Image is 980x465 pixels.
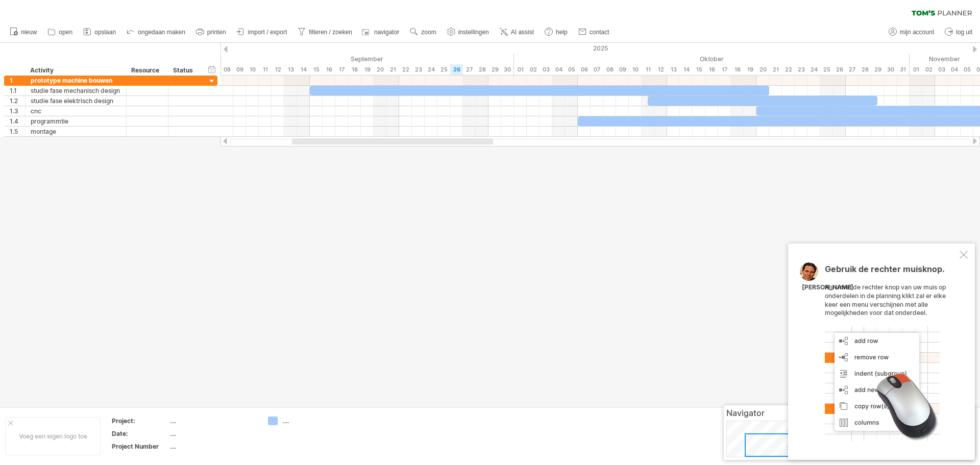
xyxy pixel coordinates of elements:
[112,417,168,425] div: Project:
[667,64,680,75] div: maandag, 13 Oktober 2025
[31,96,121,106] div: studie fase elektrisch design
[233,64,246,75] div: dinsdag, 9 September 2025
[871,64,884,75] div: woensdag, 29 Oktober 2025
[31,86,121,95] div: studie fase mechanisch design
[565,64,578,75] div: zondag, 5 Oktober 2025
[859,64,871,75] div: dinsdag, 28 Oktober 2025
[193,26,229,39] a: printen
[935,64,948,75] div: maandag, 3 November 2025
[10,86,25,95] div: 1.1
[297,64,310,75] div: zondag, 14 September 2025
[309,29,352,36] span: filteren / zoeken
[476,64,488,75] div: zondag, 28 September 2025
[399,64,412,75] div: maandag, 22 September 2025
[820,64,833,75] div: zaterdag, 25 Oktober 2025
[603,64,616,75] div: woensdag, 8 Oktober 2025
[942,26,975,39] a: log uit
[131,65,162,76] div: Resource
[295,26,355,39] a: filteren / zoeken
[488,64,501,75] div: maandag, 29 September 2025
[514,64,527,75] div: woensdag, 1 Oktober 2025
[124,26,188,39] a: ongedaan maken
[458,29,489,36] span: instellingen
[576,26,612,39] a: contact
[654,64,667,75] div: zondag, 12 Oktober 2025
[374,29,399,36] span: navigator
[807,64,820,75] div: vrijdag, 24 Oktober 2025
[360,26,402,39] a: navigator
[956,29,972,36] span: log uit
[629,64,642,75] div: vrijdag, 10 Oktober 2025
[705,64,718,75] div: donderdag, 16 Oktober 2025
[680,64,693,75] div: dinsdag, 14 Oktober 2025
[284,64,297,75] div: zaterdag, 13 September 2025
[642,64,654,75] div: zaterdag, 11 Oktober 2025
[744,64,756,75] div: zondag, 19 Oktober 2025
[348,64,361,75] div: donderdag, 18 September 2025
[511,29,534,36] span: AI assist
[170,429,256,438] div: ....
[886,26,937,39] a: mijn account
[590,29,609,36] span: contact
[900,29,934,36] span: mijn account
[591,64,603,75] div: dinsdag, 7 Oktober 2025
[310,64,323,75] div: maandag, 15 September 2025
[552,64,565,75] div: zaterdag, 4 Oktober 2025
[31,76,121,85] div: prototype machine bouwen
[897,64,910,75] div: vrijdag, 31 Oktober 2025
[361,64,374,75] div: vrijdag, 19 September 2025
[335,64,348,75] div: woensdag, 17 September 2025
[31,106,121,116] div: cnc
[693,64,705,75] div: woensdag, 15 Oktober 2025
[248,29,287,36] span: import / export
[556,29,568,36] span: help
[731,64,744,75] div: zaterdag, 18 Oktober 2025
[173,65,195,76] div: Status
[272,64,284,75] div: vrijdag, 12 September 2025
[10,76,25,85] div: 1
[802,283,853,292] div: [PERSON_NAME]
[220,64,233,75] div: maandag, 8 September 2025
[501,64,514,75] div: dinsdag, 30 September 2025
[425,64,437,75] div: woensdag, 24 September 2025
[10,116,25,126] div: 1.4
[540,64,552,75] div: vrijdag, 3 Oktober 2025
[94,29,116,36] span: opslaan
[450,64,463,75] div: vrijdag, 26 September 2025
[412,64,425,75] div: dinsdag, 23 September 2025
[31,127,121,136] div: montage
[170,417,256,425] div: ....
[421,29,436,36] span: zoom
[578,64,591,75] div: maandag, 6 Oktober 2025
[45,26,76,39] a: open
[374,64,386,75] div: zaterdag, 20 September 2025
[616,64,629,75] div: donderdag, 9 Oktober 2025
[112,429,168,438] div: Date:
[386,64,399,75] div: zondag, 21 September 2025
[542,26,571,39] a: help
[30,65,120,76] div: Activity
[497,26,537,39] a: AI assist
[769,64,782,75] div: dinsdag, 21 Oktober 2025
[463,64,476,75] div: zaterdag, 27 September 2025
[846,64,859,75] div: maandag, 27 Oktober 2025
[112,442,168,451] div: Project Number
[10,96,25,106] div: 1.2
[283,417,338,425] div: ....
[31,116,121,126] div: programmtie
[138,29,185,36] span: ongedaan maken
[5,417,101,455] div: Voeg een eigen logo toe
[81,26,119,39] a: opslaan
[259,64,272,75] div: donderdag, 11 September 2025
[825,265,958,441] div: Als u met de rechter knop van uw muis op onderdelen in de planning klikt zal er elke keer een men...
[718,64,731,75] div: vrijdag, 17 Oktober 2025
[445,26,492,39] a: instellingen
[407,26,439,39] a: zoom
[437,64,450,75] div: donderdag, 25 September 2025
[948,64,961,75] div: dinsdag, 4 November 2025
[756,64,769,75] div: maandag, 20 Oktober 2025
[782,64,795,75] div: woensdag, 22 Oktober 2025
[795,64,807,75] div: donderdag, 23 Oktober 2025
[207,29,226,36] span: printen
[726,408,972,418] div: Navigator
